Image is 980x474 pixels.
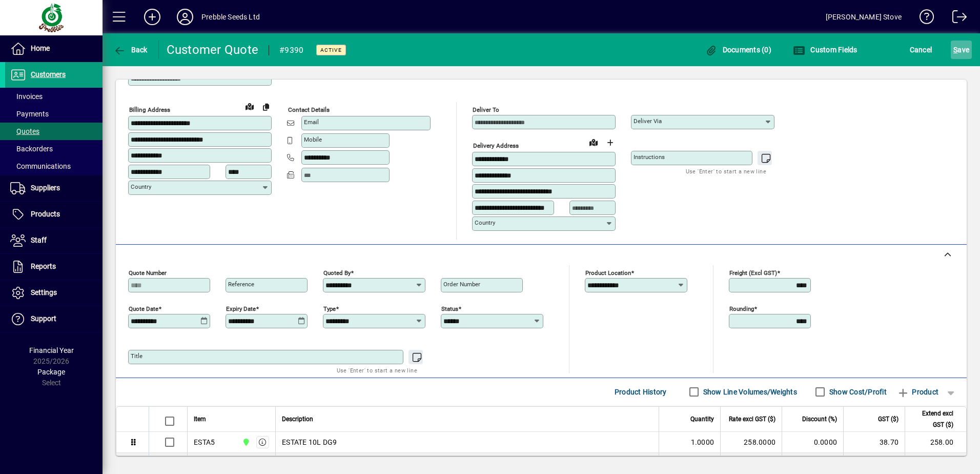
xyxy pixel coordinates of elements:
a: Staff [5,228,103,253]
mat-label: Reference [228,281,254,288]
span: Reports [31,262,56,270]
span: Discount (%) [802,413,837,425]
mat-label: Deliver via [634,117,662,125]
span: 1.0000 [691,437,714,447]
div: 258.0000 [727,437,775,447]
span: Package [37,368,65,376]
a: Knowledge Base [912,2,934,35]
span: Cancel [910,42,932,58]
button: Profile [169,8,201,26]
label: Show Cost/Profit [827,387,887,397]
button: Custom Fields [790,41,860,59]
span: ESTATE 10L DG9 [282,437,337,447]
a: Settings [5,280,103,306]
span: Products [31,210,60,218]
td: 258.00 [905,432,966,453]
button: Save [951,41,972,59]
mat-label: Freight (excl GST) [729,269,777,276]
span: Support [31,314,56,323]
span: Description [282,413,313,425]
span: Quantity [690,413,714,425]
mat-hint: Use 'Enter' to start a new line [686,165,766,177]
button: Product History [610,383,671,401]
div: ESTA5 [194,437,215,447]
span: Custom Fields [793,46,857,54]
a: Quotes [5,123,103,140]
td: 397.50 [905,453,966,474]
td: 38.70 [843,432,905,453]
div: Customer Quote [167,42,259,58]
button: Cancel [907,41,935,59]
mat-label: Rounding [729,305,754,312]
span: ave [953,42,969,58]
td: 0.0000 [782,432,843,453]
a: View on map [585,134,602,150]
mat-label: Deliver To [473,106,499,113]
span: Communications [10,162,71,170]
mat-label: Mobile [304,136,322,143]
button: Choose address [602,134,618,151]
a: View on map [241,98,258,114]
app-page-header-button: Back [103,41,159,59]
a: Communications [5,157,103,175]
mat-label: Quote number [129,269,167,276]
a: Support [5,306,103,332]
div: #9390 [279,42,303,58]
td: 0.0000 [782,453,843,474]
label: Show Line Volumes/Weights [701,387,797,397]
a: Payments [5,105,103,123]
a: Logout [945,2,967,35]
mat-label: Expiry date [226,305,256,312]
a: Home [5,36,103,62]
span: Customers [31,70,66,78]
span: Active [320,47,342,53]
mat-label: Country [131,183,151,190]
a: Backorders [5,140,103,157]
mat-label: Quoted by [323,269,351,276]
span: Back [113,46,148,54]
span: Invoices [10,92,43,101]
mat-label: Type [323,305,336,312]
span: S [953,46,957,54]
a: Products [5,202,103,227]
span: Extend excl GST ($) [911,408,953,430]
mat-hint: Use 'Enter' to start a new line [337,364,417,376]
mat-label: Status [441,305,458,312]
span: Product [897,384,938,400]
button: Copy to Delivery address [258,98,274,115]
mat-label: Order number [443,281,480,288]
a: Suppliers [5,175,103,201]
div: [PERSON_NAME] Stove [826,9,902,25]
span: Backorders [10,145,53,153]
span: Product History [615,384,667,400]
span: Home [31,44,50,52]
span: Financial Year [29,346,74,354]
button: Back [111,41,150,59]
a: Invoices [5,88,103,105]
span: Documents (0) [705,46,771,54]
button: Add [136,8,169,26]
button: Product [892,383,944,401]
mat-label: Title [131,352,142,360]
span: Settings [31,288,57,297]
td: 59.63 [843,453,905,474]
span: Rate excl GST ($) [729,413,775,425]
span: GST ($) [878,413,899,425]
mat-label: Country [475,219,495,226]
mat-label: Product location [585,269,631,276]
mat-label: Instructions [634,153,665,161]
button: Documents (0) [702,41,774,59]
div: Prebble Seeds Ltd [201,9,260,25]
span: Payments [10,110,49,118]
span: Staff [31,236,47,244]
mat-label: Quote date [129,305,158,312]
span: Item [194,413,206,425]
span: CHRISTCHURCH [239,437,251,448]
mat-label: Email [304,118,319,126]
a: Reports [5,254,103,280]
span: Suppliers [31,184,60,192]
span: Quotes [10,127,39,135]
